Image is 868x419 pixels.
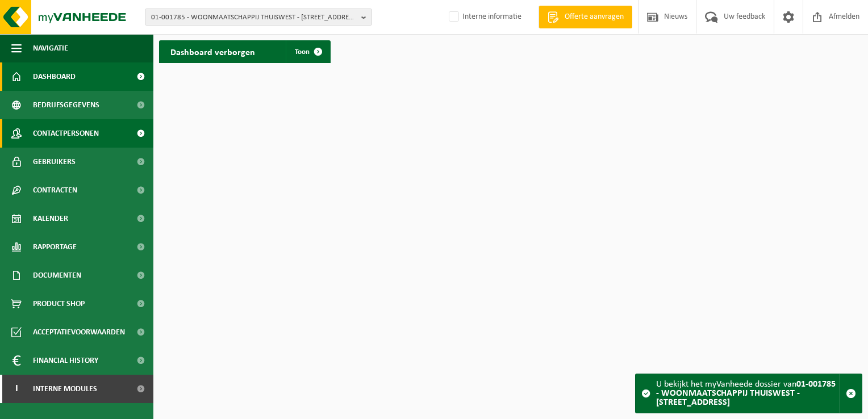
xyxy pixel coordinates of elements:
[33,34,68,62] span: Navigatie
[33,261,81,290] span: Documenten
[656,374,840,413] div: U bekijkt het myVanheede dossier van
[11,375,22,403] span: I
[145,9,372,26] button: 01-001785 - WOONMAATSCHAPPIJ THUISWEST - [STREET_ADDRESS]
[151,9,357,26] span: 01-001785 - WOONMAATSCHAPPIJ THUISWEST - [STREET_ADDRESS]
[33,233,77,261] span: Rapportage
[656,380,836,407] strong: 01-001785 - WOONMAATSCHAPPIJ THUISWEST - [STREET_ADDRESS]
[295,48,310,56] span: Toon
[33,148,76,176] span: Gebruikers
[539,6,632,28] a: Offerte aanvragen
[33,176,77,204] span: Contracten
[33,62,76,91] span: Dashboard
[33,91,99,119] span: Bedrijfsgegevens
[33,119,99,148] span: Contactpersonen
[286,40,329,63] a: Toon
[562,11,627,23] span: Offerte aanvragen
[33,290,85,318] span: Product Shop
[446,9,521,26] label: Interne informatie
[33,318,125,346] span: Acceptatievoorwaarden
[33,204,68,233] span: Kalender
[159,40,266,62] h2: Dashboard verborgen
[33,346,98,375] span: Financial History
[33,375,97,403] span: Interne modules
